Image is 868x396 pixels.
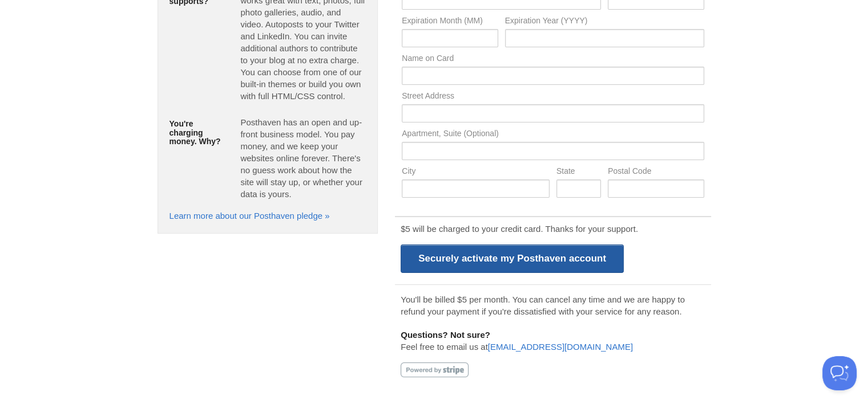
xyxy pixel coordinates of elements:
label: Postal Code [608,167,704,178]
p: Posthaven has an open and up-front business model. You pay money, and we keep your websites onlin... [240,116,366,200]
h5: You're charging money. Why? [169,120,224,146]
label: Name on Card [402,54,704,65]
label: Expiration Year (YYYY) [505,17,704,27]
label: Street Address [402,92,704,103]
label: City [402,167,550,178]
b: Questions? Not sure? [401,330,490,340]
a: [EMAIL_ADDRESS][DOMAIN_NAME] [488,342,633,352]
p: Feel free to email us at [401,329,705,353]
label: Apartment, Suite (Optional) [402,129,704,140]
input: Securely activate my Posthaven account [401,244,624,273]
p: $5 will be charged to your credit card. Thanks for your support. [401,223,705,235]
label: Expiration Month (MM) [402,17,498,27]
p: You'll be billed $5 per month. You can cancel any time and we are happy to refund your payment if... [401,293,705,317]
a: Learn more about our Posthaven pledge » [169,211,330,221]
label: State [556,167,601,178]
iframe: Help Scout Beacon - Open [822,356,857,390]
